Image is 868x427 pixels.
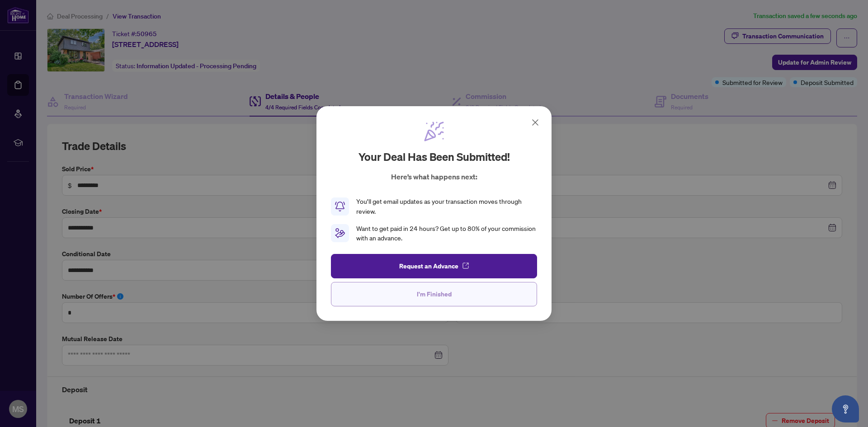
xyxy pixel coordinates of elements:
[417,287,452,301] span: I'm Finished
[331,282,537,306] button: I'm Finished
[359,150,510,164] h2: Your deal has been submitted!
[356,197,537,216] div: You’ll get email updates as your transaction moves through review.
[399,259,458,273] span: Request an Advance
[391,171,477,182] p: Here’s what happens next:
[331,254,537,278] button: Request an Advance
[356,224,537,244] div: Want to get paid in 24 hours? Get up to 80% of your commission with an advance.
[832,395,859,422] button: Open asap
